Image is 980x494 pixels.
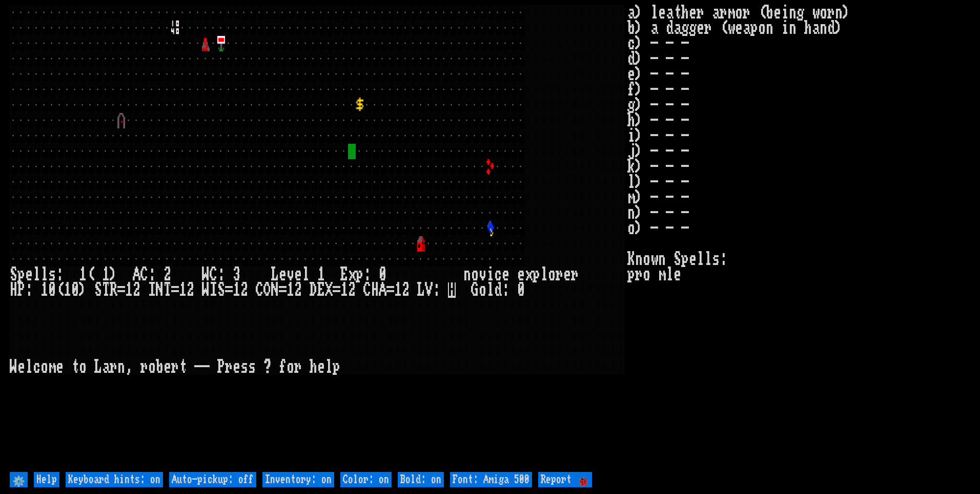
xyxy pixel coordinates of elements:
[156,359,164,375] div: b
[563,267,571,282] div: e
[164,267,171,282] div: 2
[533,267,540,282] div: p
[402,282,410,298] div: 2
[486,282,494,298] div: l
[225,282,233,298] div: =
[425,282,433,298] div: V
[202,359,210,375] div: -
[148,267,156,282] div: :
[71,359,79,375] div: t
[17,267,25,282] div: p
[10,267,17,282] div: S
[287,267,294,282] div: v
[202,282,210,298] div: W
[133,267,140,282] div: A
[333,359,340,375] div: p
[79,359,87,375] div: o
[202,267,210,282] div: W
[125,282,133,298] div: 1
[233,282,240,298] div: 1
[79,282,87,298] div: )
[294,282,302,298] div: 2
[125,359,133,375] div: ,
[79,267,87,282] div: 1
[102,282,110,298] div: T
[248,359,256,375] div: s
[217,359,225,375] div: P
[317,282,325,298] div: E
[34,472,59,487] input: Help
[571,267,579,282] div: r
[10,359,17,375] div: W
[210,282,217,298] div: I
[433,282,440,298] div: :
[94,359,102,375] div: L
[102,359,110,375] div: a
[379,282,386,298] div: A
[502,282,509,298] div: :
[164,282,171,298] div: T
[627,5,970,469] stats: a) leather armor (being worn) b) a dagger (weapon in hand) c) - - - d) - - - e) - - - f) - - - g)...
[302,267,310,282] div: l
[140,359,148,375] div: r
[287,359,294,375] div: o
[294,267,302,282] div: e
[540,267,548,282] div: l
[525,267,533,282] div: x
[371,282,379,298] div: H
[294,359,302,375] div: r
[66,472,163,487] input: Keyboard hints: on
[340,472,392,487] input: Color: on
[17,359,25,375] div: e
[279,359,287,375] div: f
[225,359,233,375] div: r
[56,267,64,282] div: :
[171,359,179,375] div: r
[179,359,187,375] div: t
[471,282,479,298] div: G
[33,267,40,282] div: l
[287,282,294,298] div: 1
[356,267,363,282] div: p
[33,359,40,375] div: c
[317,359,325,375] div: e
[217,267,225,282] div: :
[25,282,33,298] div: :
[471,267,479,282] div: o
[494,267,502,282] div: c
[87,267,94,282] div: (
[548,267,556,282] div: o
[271,267,279,282] div: L
[25,267,33,282] div: e
[10,472,28,487] input: ⚙️
[110,282,117,298] div: R
[140,267,148,282] div: C
[102,267,110,282] div: 1
[240,359,248,375] div: s
[348,282,356,298] div: 2
[363,267,371,282] div: :
[450,472,532,487] input: Font: Amiga 500
[256,282,263,298] div: C
[117,282,125,298] div: =
[25,359,33,375] div: l
[156,282,164,298] div: N
[194,359,202,375] div: -
[448,282,456,298] mark: H
[263,359,271,375] div: ?
[279,282,287,298] div: =
[386,282,394,298] div: =
[240,282,248,298] div: 2
[494,282,502,298] div: d
[171,282,179,298] div: =
[279,267,287,282] div: e
[56,282,64,298] div: (
[398,472,444,487] input: Bold: on
[133,282,140,298] div: 2
[179,282,187,298] div: 1
[325,359,333,375] div: l
[71,282,79,298] div: 0
[17,282,25,298] div: P
[363,282,371,298] div: C
[164,359,171,375] div: e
